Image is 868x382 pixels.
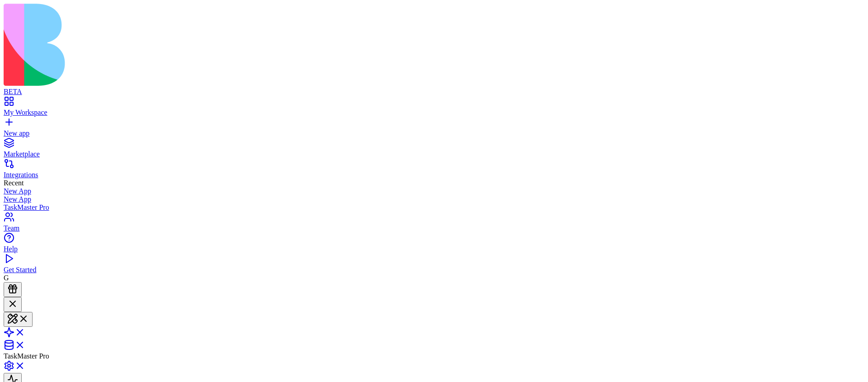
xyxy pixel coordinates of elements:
div: My Workspace [4,108,864,117]
span: Recent [4,179,24,187]
a: Marketplace [4,142,864,158]
div: Team [4,224,864,232]
a: New App [4,187,864,195]
a: BETA [4,80,864,96]
div: Get Started [4,266,864,274]
div: Integrations [4,171,864,179]
a: Help [4,237,864,253]
a: New App [4,195,864,203]
a: Team [4,216,864,232]
a: TaskMaster Pro [4,203,864,212]
div: Marketplace [4,150,864,158]
a: My Workspace [4,100,864,117]
div: New app [4,129,864,137]
a: New app [4,121,864,137]
a: Integrations [4,163,864,179]
span: G [4,274,9,282]
div: Help [4,245,864,253]
img: logo [4,4,367,86]
a: Get Started [4,258,864,274]
div: BETA [4,88,864,96]
span: TaskMaster Pro [4,352,49,360]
